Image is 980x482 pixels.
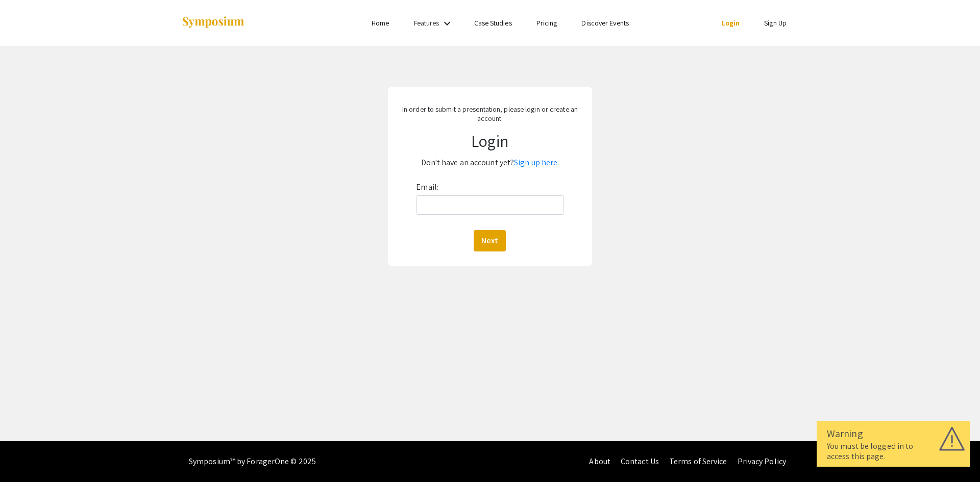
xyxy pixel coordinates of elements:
[416,179,438,195] label: Email:
[398,155,582,171] p: Don't have an account yet?
[474,230,506,251] button: Next
[827,426,960,441] div: Warning
[441,17,453,30] mat-icon: Expand Features list
[669,456,727,467] a: Terms of Service
[738,456,786,467] a: Privacy Policy
[536,18,557,28] a: Pricing
[514,157,559,168] a: Sign up here.
[398,131,582,150] h1: Login
[474,18,512,28] a: Case Studies
[414,18,439,28] a: Features
[181,16,245,30] img: Symposium by ForagerOne
[398,105,582,123] p: In order to submit a presentation, please login or create an account.
[621,456,659,467] a: Contact Us
[764,18,787,28] a: Sign Up
[581,18,629,28] a: Discover Events
[722,18,740,28] a: Login
[589,456,610,467] a: About
[372,18,389,28] a: Home
[189,441,316,482] div: Symposium™ by ForagerOne © 2025
[827,441,960,462] div: You must be logged in to access this page.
